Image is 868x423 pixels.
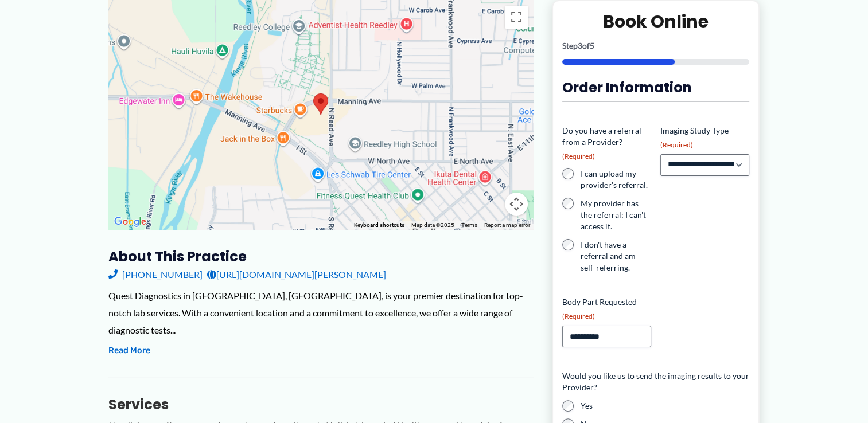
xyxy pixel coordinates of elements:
h3: Services [108,395,534,413]
span: Map data ©2025 [411,222,454,228]
a: Report a map error [484,222,530,228]
p: Step of [562,42,750,50]
h2: Book Online [562,10,750,33]
span: 5 [590,41,594,50]
a: [PHONE_NUMBER] [108,266,203,283]
legend: Would you like us to send the imaging results to your Provider? [562,370,750,393]
h3: About this practice [108,248,534,265]
span: (Required) [562,312,595,320]
div: Quest Diagnostics in [GEOGRAPHIC_DATA], [GEOGRAPHIC_DATA], is your premier destination for top-no... [108,287,534,338]
a: [URL][DOMAIN_NAME][PERSON_NAME] [207,266,386,283]
button: Read More [108,344,150,358]
label: Body Part Requested [562,296,651,321]
label: I can upload my provider's referral. [581,168,651,191]
button: Toggle fullscreen view [505,6,528,29]
label: Imaging Study Type [660,125,749,150]
button: Map camera controls [505,193,528,216]
img: Google [111,214,149,229]
h3: Order Information [562,79,750,96]
legend: Do you have a referral from a Provider? [562,125,651,161]
a: Terms (opens in new tab) [461,222,477,228]
span: (Required) [562,152,595,160]
label: Yes [581,400,750,412]
label: My provider has the referral; I can't access it. [581,198,651,232]
span: (Required) [660,140,693,149]
a: Open this area in Google Maps (opens a new window) [111,214,149,229]
span: 3 [578,41,582,50]
label: I don't have a referral and am self-referring. [581,239,651,273]
button: Keyboard shortcuts [354,221,404,229]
